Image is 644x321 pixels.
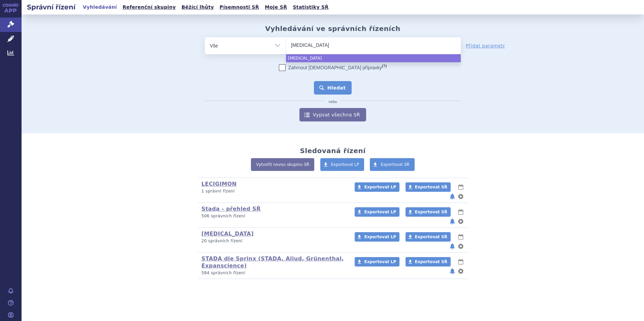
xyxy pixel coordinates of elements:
a: Exportovat SŘ [406,232,451,242]
a: LECIGIMON [201,181,236,187]
li: [MEDICAL_DATA] [286,54,461,62]
span: Exportovat LP [364,235,396,239]
span: Exportovat SŘ [415,259,447,264]
a: Exportovat LP [355,257,399,266]
span: Exportovat LP [364,259,396,264]
a: Běžící lhůty [180,3,216,12]
a: Písemnosti SŘ [218,3,261,12]
span: Exportovat SŘ [381,162,410,167]
a: STADA dle Sprinx (STADA, Aliud, Grünenthal, Expanscience) [201,255,344,269]
button: notifikace [449,192,456,201]
span: Exportovat SŘ [415,210,447,214]
h2: Vyhledávání ve správních řízeních [265,25,400,33]
span: Exportovat LP [364,210,396,214]
label: Zahrnout [DEMOGRAPHIC_DATA] přípravky [279,64,387,71]
button: lhůty [457,208,464,216]
p: 584 správních řízení [201,270,346,276]
a: Vypsat všechna SŘ [299,108,366,121]
a: Stada - přehled SŘ [201,206,261,212]
button: notifikace [449,267,456,275]
a: Exportovat LP [355,182,399,192]
button: notifikace [449,217,456,225]
span: Exportovat SŘ [415,185,447,189]
a: Statistiky SŘ [291,3,330,12]
a: Referenční skupiny [121,3,178,12]
a: Vytvořit novou skupinu SŘ [251,158,314,171]
button: notifikace [449,242,456,250]
abbr: (?) [382,64,387,68]
button: lhůty [457,233,464,241]
span: Exportovat LP [331,162,359,167]
a: Exportovat SŘ [370,158,415,171]
a: Vyhledávání [81,3,119,12]
a: Exportovat LP [355,232,399,242]
p: 506 správních řízení [201,213,346,219]
a: Moje SŘ [263,3,289,12]
button: lhůty [457,258,464,266]
p: 20 správních řízení [201,238,346,244]
a: Exportovat LP [355,207,399,217]
i: nebo [325,100,341,104]
h2: Sledovaná řízení [300,147,365,155]
button: lhůty [457,183,464,191]
a: Přidat parametr [466,42,505,49]
a: Exportovat SŘ [406,207,451,217]
a: Exportovat LP [320,158,364,171]
h2: Správní řízení [22,2,81,12]
button: Hledat [314,81,352,95]
a: [MEDICAL_DATA] [201,230,254,237]
a: Exportovat SŘ [406,257,451,266]
button: nastavení [457,192,464,201]
span: Exportovat LP [364,185,396,189]
p: 1 správní řízení [201,188,346,194]
span: Exportovat SŘ [415,235,447,239]
a: Exportovat SŘ [406,182,451,192]
button: nastavení [457,242,464,250]
button: nastavení [457,217,464,225]
button: nastavení [457,267,464,275]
